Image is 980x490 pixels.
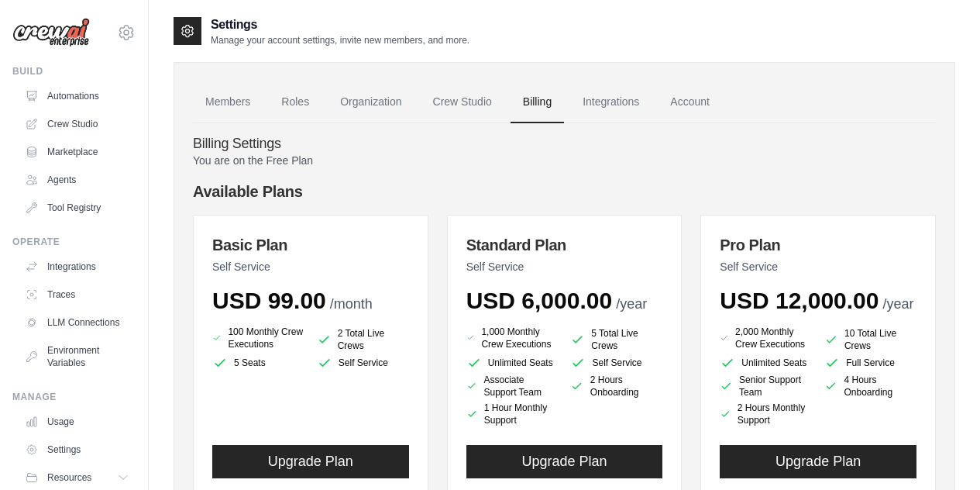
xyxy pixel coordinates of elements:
[212,234,409,256] h3: Basic Plan
[824,374,916,399] li: 4 Hours Onboarding
[12,236,136,248] div: Operate
[824,355,916,371] li: Full Service
[193,136,936,153] h4: Billing Settings
[212,259,409,274] p: Self Service
[658,81,722,123] a: Account
[19,254,136,279] a: Integrations
[19,338,136,375] a: Environment Variables
[720,374,812,399] li: Senior Support Team
[19,112,136,136] a: Crew Studio
[19,310,136,335] a: LLM Connections
[211,34,469,47] p: Manage your account settings, invite new members, and more.
[466,374,559,399] li: Associate Support Team
[19,409,136,434] a: Usage
[720,402,812,426] li: 2 Hours Monthly Support
[211,16,469,34] h2: Settings
[317,355,409,371] li: Self Service
[12,18,90,47] img: Logo
[212,324,304,352] li: 100 Monthly Crew Executions
[269,81,322,123] a: Roles
[19,437,136,462] a: Settings
[466,288,612,313] span: USD 6,000.00
[466,259,663,274] p: Self Service
[466,234,663,256] h3: Standard Plan
[466,402,559,426] li: 1 Hour Monthly Support
[317,327,409,352] li: 2 Total Live Crews
[570,327,662,352] li: 5 Total Live Crews
[193,81,263,123] a: Members
[19,140,136,164] a: Marketplace
[466,355,559,371] li: Unlimited Seats
[466,324,559,352] li: 1,000 Monthly Crew Executions
[19,167,136,192] a: Agents
[616,296,647,312] span: /year
[720,259,916,274] p: Self Service
[882,296,913,312] span: /year
[511,81,564,123] a: Billing
[466,445,663,478] button: Upgrade Plan
[12,391,136,403] div: Manage
[19,465,136,490] button: Resources
[19,282,136,307] a: Traces
[193,153,936,168] p: You are on the Free Plan
[570,355,662,371] li: Self Service
[47,471,91,484] span: Resources
[720,234,916,256] h3: Pro Plan
[570,374,662,399] li: 2 Hours Onboarding
[570,81,652,123] a: Integrations
[720,355,812,371] li: Unlimited Seats
[193,181,936,202] h4: Available Plans
[824,327,916,352] li: 10 Total Live Crews
[19,195,136,220] a: Tool Registry
[720,445,916,478] button: Upgrade Plan
[12,65,136,78] div: Build
[330,296,373,312] span: /month
[212,288,326,313] span: USD 99.00
[212,445,409,478] button: Upgrade Plan
[212,355,304,371] li: 5 Seats
[328,81,414,123] a: Organization
[720,288,879,313] span: USD 12,000.00
[19,84,136,109] a: Automations
[421,81,504,123] a: Crew Studio
[720,324,812,352] li: 2,000 Monthly Crew Executions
